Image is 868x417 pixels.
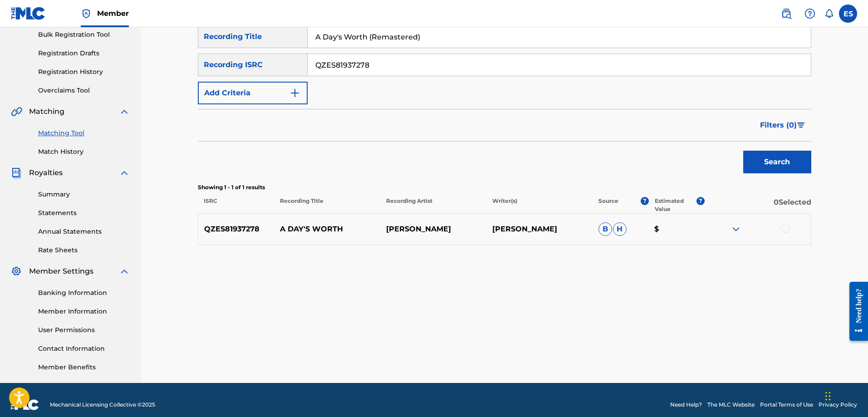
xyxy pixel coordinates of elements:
span: Member [97,8,129,19]
a: Need Help? [670,401,702,409]
div: Notifications [824,9,834,18]
a: Registration Drafts [38,49,130,58]
a: Match History [38,147,130,157]
img: MLC Logo [11,7,46,20]
img: help [804,8,815,19]
div: Help [801,5,819,23]
img: Member Settings [11,266,22,277]
img: expand [119,266,130,277]
button: Search [743,151,811,173]
a: The MLC Website [707,401,755,409]
span: H [613,222,627,236]
a: Member Information [38,307,130,316]
a: Overclaims Tool [38,86,130,95]
a: Member Benefits [38,363,130,372]
img: Top Rightsholder [81,8,92,19]
span: Matching [29,106,64,117]
a: Privacy Policy [819,401,857,409]
a: Annual Statements [38,227,130,236]
p: Source [598,197,618,213]
a: Bulk Registration Tool [38,30,130,39]
a: Public Search [777,5,795,23]
p: ISRC [198,197,274,213]
span: ? [641,197,649,205]
div: Drag [825,383,831,410]
p: Showing 1 - 1 of 1 results [198,183,811,191]
a: Banking Information [38,288,130,298]
a: Matching Tool [38,128,130,138]
img: search [781,8,792,19]
a: Summary [38,190,130,199]
img: 9d2ae6d4665cec9f34b9.svg [289,88,300,98]
button: Add Criteria [198,82,308,104]
span: Royalties [29,167,63,178]
img: Matching [11,106,22,117]
p: QZES81937278 [198,224,275,235]
img: logo [11,399,39,410]
p: Writer(s) [486,197,593,213]
span: Filters ( 0 ) [760,120,797,131]
span: Mechanical Licensing Collective © 2025 [50,401,155,409]
p: Recording Artist [380,197,486,213]
a: Registration History [38,67,130,77]
p: 0 Selected [705,197,811,213]
p: [PERSON_NAME] [380,224,486,235]
a: User Permissions [38,325,130,335]
a: Portal Terms of Use [760,401,813,409]
button: Filters (0) [755,114,811,137]
div: User Menu [839,5,857,23]
img: expand [731,224,741,235]
img: expand [119,106,130,117]
span: ? [696,197,705,205]
form: Search Form [198,25,811,178]
p: [PERSON_NAME] [486,224,593,235]
a: Rate Sheets [38,245,130,255]
img: expand [119,167,130,178]
p: A DAY'S WORTH [274,224,380,235]
span: Member Settings [29,266,93,277]
img: filter [797,123,805,128]
iframe: Resource Center [843,275,868,348]
a: Statements [38,208,130,218]
p: Recording Title [274,197,380,213]
a: Contact Information [38,344,130,353]
p: $ [648,224,705,235]
iframe: Chat Widget [823,373,868,417]
p: Estimated Value [655,197,696,213]
img: Royalties [11,167,22,178]
span: B [598,222,612,236]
